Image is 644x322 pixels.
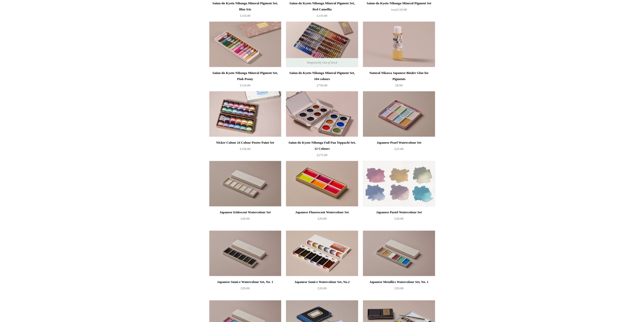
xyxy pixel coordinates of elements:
span: £110.00 [240,14,251,17]
img: Japanese Sumi-e Watercolour Set, No.2 [286,231,358,276]
div: Japanese Sumi-e Watercolour Set, No.2 [287,279,357,285]
div: Saiun-do Kyoto Nihonga Mineral Pigment Set, Blue Iris [211,0,280,12]
a: Japanese Metallics Watercolour Set, No. 1 £20.00 [363,279,435,300]
div: Saiun-do Kyoto Nihonga Mineral Pigment Set, Red Camellia [287,0,357,12]
img: Japanese Metallics Watercolour Set, No. 1 [363,231,435,276]
a: Japanese Pastel Watercolour Set £20.00 [363,209,435,230]
a: Natural Nikawa Japanese Binder Glue for Pigments £8.00 [363,70,435,91]
img: Natural Nikawa Japanese Binder Glue for Pigments [363,22,435,67]
span: £150.00 [240,147,250,151]
span: £275.00 [317,153,327,157]
a: Nicker Colour 24 Colour Poster Paint Set Nicker Colour 24 Colour Poster Paint Set [209,91,281,137]
a: Japanese Pastel Watercolour Set Japanese Pastel Watercolour Set [363,161,435,206]
a: Saiun-do Kyoto Nihonga Mineral Pigment Set, Red Camellia £110.00 [286,0,358,21]
div: Saiun-do Kyoto Nihonga Mineral Pigment Set, 104 colours [287,70,357,82]
a: Saiun-do Kyoto Nihonga Mineral Pigment Set from£110.00 [363,0,435,21]
a: Japanese Sumi-e Watercolour Set, No. 1 Japanese Sumi-e Watercolour Set, No. 1 [209,231,281,276]
img: Japanese Iridescent Watercolour Set [209,161,281,206]
img: Japanese Pastel Watercolour Set [363,161,435,206]
a: Saiun-do Kyoto Nihonga Mineral Pigment Set, Pink Peony Saiun-do Kyoto Nihonga Mineral Pigment Set... [209,22,281,67]
div: Nicker Colour 24 Colour Poster Paint Set [211,140,280,146]
span: Temporarily Out of Stock [302,58,342,67]
span: £110.00 [317,14,327,17]
span: £20.00 [318,286,327,290]
img: Japanese Fluorescent Watercolour Set [286,161,358,206]
a: Japanese Iridescent Watercolour Set Japanese Iridescent Watercolour Set [209,161,281,206]
a: Saiun-do Kyoto Nihonga Full Pan Teppachi Set, 12 Colours £275.00 [286,140,358,160]
img: Nicker Colour 24 Colour Poster Paint Set [209,91,281,137]
a: Japanese Pearl Watercolour Set £25.00 [363,140,435,160]
a: Saiun-do Kyoto Nihonga Mineral Pigment Set, 104 colours Saiun-do Kyoto Nihonga Mineral Pigment Se... [286,22,358,67]
img: Japanese Pearl Watercolour Set [363,91,435,137]
div: Saiun-do Kyoto Nihonga Full Pan Teppachi Set, 12 Colours [287,140,357,152]
a: Japanese Metallics Watercolour Set, No. 1 Japanese Metallics Watercolour Set, No. 1 [363,231,435,276]
span: £25.00 [394,147,404,151]
span: £110.00 [240,83,251,87]
a: Saiun-do Kyoto Nihonga Mineral Pigment Set, Blue Iris £110.00 [209,0,281,21]
div: Japanese Pearl Watercolour Set [364,140,433,146]
div: Japanese Pastel Watercolour Set [364,209,433,215]
span: £20.00 [241,217,250,220]
span: £20.00 [394,217,404,220]
img: Saiun-do Kyoto Nihonga Full Pan Teppachi Set, 12 Colours [286,91,358,137]
a: Saiun-do Kyoto Nihonga Full Pan Teppachi Set, 12 Colours Saiun-do Kyoto Nihonga Full Pan Teppachi... [286,91,358,137]
span: £20.00 [241,286,250,290]
a: Japanese Iridescent Watercolour Set £20.00 [209,209,281,230]
span: £8.00 [395,83,403,87]
img: Saiun-do Kyoto Nihonga Mineral Pigment Set, 104 colours [286,22,358,67]
div: Saiun-do Kyoto Nihonga Mineral Pigment Set [364,0,433,6]
div: Saiun-do Kyoto Nihonga Mineral Pigment Set, Pink Peony [211,70,280,82]
span: from [391,8,396,11]
a: Saiun-do Kyoto Nihonga Mineral Pigment Set, 104 colours £750.00 [286,70,358,91]
div: Japanese Sumi-e Watercolour Set, No. 1 [211,279,280,285]
a: Japanese Fluorescent Watercolour Set Japanese Fluorescent Watercolour Set [286,161,358,206]
a: Japanese Sumi-e Watercolour Set, No.2 £20.00 [286,279,358,300]
a: Saiun-do Kyoto Nihonga Mineral Pigment Set, Pink Peony £110.00 [209,70,281,91]
a: Japanese Fluorescent Watercolour Set £20.00 [286,209,358,230]
a: Japanese Sumi-e Watercolour Set, No. 1 £20.00 [209,279,281,300]
div: Japanese Iridescent Watercolour Set [211,209,280,215]
div: Japanese Fluorescent Watercolour Set [287,209,357,215]
div: Japanese Metallics Watercolour Set, No. 1 [364,279,433,285]
a: Nicker Colour 24 Colour Poster Paint Set £150.00 [209,140,281,160]
span: £20.00 [318,217,327,220]
img: Japanese Sumi-e Watercolour Set, No. 1 [209,231,281,276]
div: Natural Nikawa Japanese Binder Glue for Pigments [364,70,433,82]
a: Natural Nikawa Japanese Binder Glue for Pigments Natural Nikawa Japanese Binder Glue for Pigments [363,22,435,67]
a: Japanese Sumi-e Watercolour Set, No.2 Japanese Sumi-e Watercolour Set, No.2 [286,231,358,276]
span: £20.00 [394,286,404,290]
a: Japanese Pearl Watercolour Set Japanese Pearl Watercolour Set [363,91,435,137]
span: £750.00 [317,83,327,87]
img: Saiun-do Kyoto Nihonga Mineral Pigment Set, Pink Peony [209,22,281,67]
span: £110.00 [391,8,407,11]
